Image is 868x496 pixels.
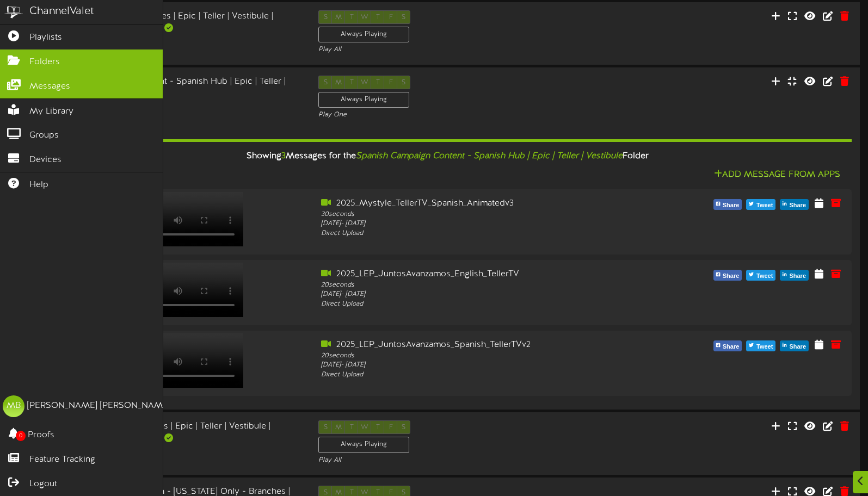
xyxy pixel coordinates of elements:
span: Tweet [754,200,775,212]
div: Spanish Campaign Content - Spanish Hub | Epic | Teller | Vestibule [44,76,302,101]
div: Direct Upload [321,229,642,238]
div: Always Playing [318,27,409,42]
span: Playlists [29,32,62,44]
div: Landscape ( 16:9 ) [44,445,302,455]
span: Share [721,200,742,212]
button: Tweet [746,270,775,281]
div: [PERSON_NAME] [PERSON_NAME] [27,400,170,412]
div: 30 seconds [321,210,642,219]
div: Landscape ( 16:9 ) [44,35,302,45]
button: Add Message From Apps [711,168,844,182]
span: Share [787,270,808,282]
button: Share [713,340,742,351]
span: 3 [281,151,286,161]
div: Always Playing [318,92,409,108]
span: Share [721,341,742,353]
div: 20 seconds [321,281,642,290]
span: Feature Tracking [29,454,95,466]
div: 2025_LEP_JuntosAvanzamos_English_TellerTV [321,268,642,281]
span: Folders [29,56,60,69]
div: Direct Upload [321,300,642,309]
div: ChannelValet [29,4,94,20]
span: Share [721,270,742,282]
div: Play One [318,110,577,120]
div: [DATE] - [DATE] [321,219,642,228]
div: 20 seconds [321,351,642,361]
i: Spanish Campaign Content - Spanish Hub | Epic | Teller | Vestibule [356,151,623,161]
div: MB [3,395,24,417]
div: Showing Messages for the Folder [35,145,860,168]
button: Share [780,199,809,210]
div: Play All [318,456,577,465]
button: Share [713,199,742,210]
span: Share [787,341,808,353]
button: Tweet [746,340,775,351]
div: [DATE] - [DATE] [321,361,642,370]
span: Messages [29,80,70,93]
span: Help [29,179,48,191]
span: 0 [16,431,26,441]
span: My Library [29,106,73,118]
span: Share [787,200,808,212]
span: Proofs [28,429,54,442]
button: Share [780,270,809,281]
span: Logout [29,478,57,491]
div: A Campaigns - All Branches | Epic | Teller | Vestibule | [PERSON_NAME] | Corporate [44,10,302,35]
div: [DATE] - [DATE] [321,290,642,299]
div: 2025_LEP_JuntosAvanzamos_Spanish_TellerTVv2 [321,339,642,351]
div: Landscape ( 16:9 ) [44,101,302,110]
button: Share [713,270,742,281]
span: Groups [29,129,59,142]
button: Share [780,340,809,351]
div: B Campaigns | All Branches | Epic | Teller | Vestibule | [PERSON_NAME] | Corporate [44,420,302,445]
button: Tweet [746,199,775,210]
div: 2025_Mystyle_TellerTV_Spanish_Animatedv3 [321,197,642,210]
span: Devices [29,154,61,166]
span: Tweet [754,270,775,282]
div: Always Playing [318,437,409,452]
div: Play All [318,45,577,54]
span: Tweet [754,341,775,353]
div: Direct Upload [321,370,642,380]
